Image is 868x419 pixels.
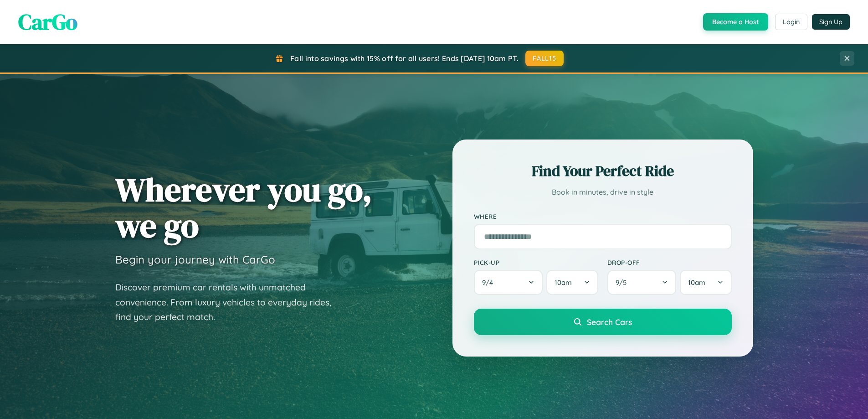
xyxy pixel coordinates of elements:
[115,253,275,266] h3: Begin your journey with CarGo
[482,278,498,287] span: 9 / 4
[812,14,850,30] button: Sign Up
[474,259,598,266] label: Pick-up
[115,280,343,325] p: Discover premium car rentals with unmatched convenience. From luxury vehicles to everyday rides, ...
[555,278,572,287] span: 10am
[775,14,807,30] button: Login
[474,161,732,181] h2: Find Your Perfect Ride
[474,186,732,199] p: Book in minutes, drive in style
[115,171,372,243] h1: Wherever you go, we go
[18,7,77,37] span: CarGo
[587,317,632,327] span: Search Cars
[607,270,677,295] button: 9/5
[607,259,732,266] label: Drop-off
[525,51,564,66] button: FALL15
[474,309,732,335] button: Search Cars
[290,54,519,63] span: Fall into savings with 15% off for all users! Ends [DATE] 10am PT.
[616,278,631,287] span: 9 / 5
[703,13,768,31] button: Become a Host
[680,270,731,295] button: 10am
[474,212,732,220] label: Where
[688,278,705,287] span: 10am
[474,270,543,295] button: 9/4
[546,270,598,295] button: 10am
